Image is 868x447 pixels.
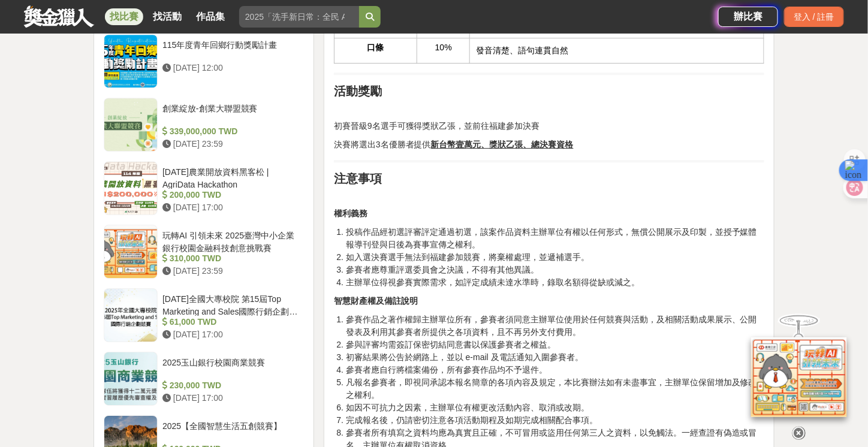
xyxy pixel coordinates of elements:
[340,41,411,54] p: 口條
[423,41,463,54] p: 10%
[470,38,764,63] td: 發音清楚、語句連貫自然
[162,420,299,443] div: 2025【全國智慧生活五創競賽】
[162,293,299,316] div: [DATE]全國大專校院 第15屆Top Marketing and Sales國際行銷企劃競賽
[162,328,299,341] div: [DATE] 17:00
[346,251,764,264] li: 如入選決賽選手無法到福建參加競賽，將棄權處理，並遞補選手。
[334,120,764,132] p: 初賽晉級9名選手可獲得獎狀乙張，並前往福建參加決賽
[104,161,304,215] a: [DATE]農業開放資料黑客松 | AgriData Hackathon 200,000 TWD [DATE] 17:00
[334,209,367,218] strong: 權利義務
[162,189,299,201] div: 200,000 TWD
[346,226,764,251] li: 投稿作品經初選評審評定通過初選，該案作品資料主辦單位有權以任何形式，無償公開展示及印製，並授予媒體報導刊登與日後為賽事宣傳之權利。
[104,352,304,406] a: 2025玉山銀行校園商業競賽 230,000 TWD [DATE] 17:00
[105,8,143,25] a: 找比賽
[162,392,299,404] div: [DATE] 17:00
[346,414,764,427] li: 完成報名後，仍請密切注意各項活動期程及如期完成相關配合事項。
[346,376,764,401] li: 凡報名參賽者，即視同承認本報名簡章的各項內容及規定，本比賽辦法如有未盡事宜，主辦單位保留增加及修改之權利。
[162,138,299,150] div: [DATE] 23:59
[162,62,299,74] div: [DATE] 12:00
[148,8,186,25] a: 找活動
[104,225,304,279] a: 玩轉AI 引領未來 2025臺灣中小企業銀行校園金融科技創意挑戰賽 310,000 TWD [DATE] 23:59
[239,6,359,28] input: 2025「洗手新日常：全民 ALL IN」洗手歌全台徵選
[162,229,299,252] div: 玩轉AI 引領未來 2025臺灣中小企業銀行校園金融科技創意挑戰賽
[718,7,778,27] a: 辦比賽
[334,296,418,306] strong: 智慧財產權及備註說明
[346,276,764,289] li: 主辦單位得視參賽實際需求，如評定成績未達水準時，錄取名額得從缺或減之。
[162,379,299,392] div: 230,000 TWD
[104,288,304,342] a: [DATE]全國大專校院 第15屆Top Marketing and Sales國際行銷企劃競賽 61,000 TWD [DATE] 17:00
[162,201,299,214] div: [DATE] 17:00
[346,351,764,364] li: 初審結果將公告於網路上，並以 e-mail 及電話通知入圍參賽者。
[751,331,847,410] img: d2146d9a-e6f6-4337-9592-8cefde37ba6b.png
[104,98,304,152] a: 創業綻放-創業大聯盟競賽 339,000,000 TWD [DATE] 23:59
[162,357,299,379] div: 2025玉山銀行校園商業競賽
[162,265,299,277] div: [DATE] 23:59
[346,313,764,339] li: 參賽作品之著作權歸主辦單位所有，參賽者須同意主辦單位使用於任何競賽與活動，及相關活動成果展示、公開發表及利用其參賽者所提供之各項資料，且不再另外支付費用。
[162,166,299,189] div: [DATE]農業開放資料黑客松 | AgriData Hackathon
[346,339,764,351] li: 參與評審均需簽訂保密切結同意書以保護參賽者之權益。
[162,102,299,125] div: 創業綻放-創業大聯盟競賽
[431,140,574,149] u: 新台幣壹萬元、獎狀乙張、總決賽資格
[162,125,299,138] div: 339,000,000 TWD
[334,172,382,185] strong: 注意事項
[191,8,230,25] a: 作品集
[346,364,764,376] li: 參賽者應自行將檔案備份，所有參賽作品均不予退件。
[162,39,299,62] div: 115年度青年回鄉行動獎勵計畫
[162,252,299,265] div: 310,000 TWD
[334,84,382,98] strong: 活動獎勵
[346,264,764,276] li: 參賽者應尊重評選委員會之決議，不得有其他異議。
[784,7,844,27] div: 登入 / 註冊
[334,138,764,151] p: 決賽將選出3名優勝者提供
[104,34,304,88] a: 115年度青年回鄉行動獎勵計畫 [DATE] 12:00
[346,401,764,414] li: 如因不可抗力之因素，主辦單位有權更改活動內容、取消或改期。
[162,316,299,328] div: 61,000 TWD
